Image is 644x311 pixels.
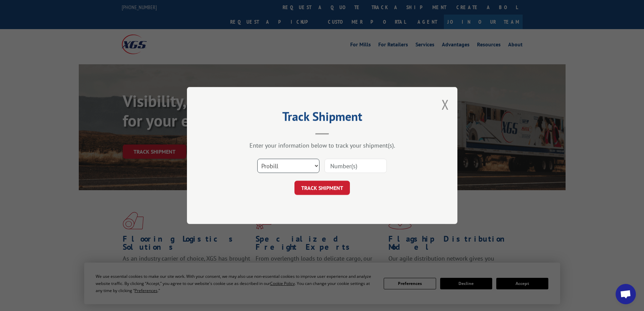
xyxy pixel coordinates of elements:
[616,284,636,304] div: Open chat
[221,112,424,125] h2: Track Shipment
[294,181,350,195] button: TRACK SHIPMENT
[325,159,387,173] input: Number(s)
[221,141,424,149] div: Enter your information below to track your shipment(s).
[442,95,449,113] button: Close modal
